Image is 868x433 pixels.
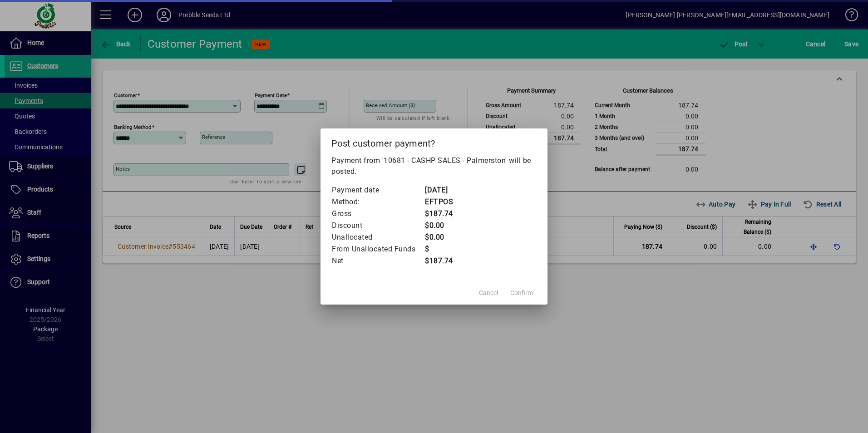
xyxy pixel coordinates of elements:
h2: Post customer payment? [321,128,547,155]
td: $0.00 [424,220,461,231]
td: Net [331,255,424,267]
td: [DATE] [424,184,461,196]
td: Method: [331,196,424,208]
td: Gross [331,208,424,220]
td: Discount [331,220,424,231]
td: $ [424,243,461,255]
td: Payment date [331,184,424,196]
td: $187.74 [424,208,461,220]
td: $0.00 [424,231,461,243]
p: Payment from '10681 - CASHP SALES - Palmerston' will be posted. [331,155,537,177]
td: EFTPOS [424,196,461,208]
td: $187.74 [424,255,461,267]
td: From Unallocated Funds [331,243,424,255]
td: Unallocated [331,231,424,243]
